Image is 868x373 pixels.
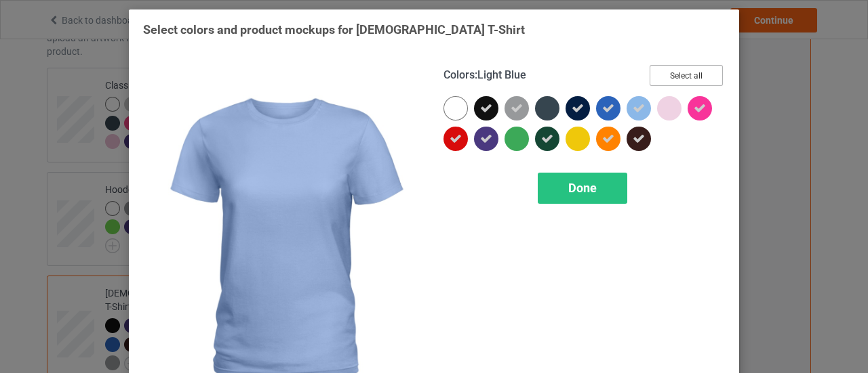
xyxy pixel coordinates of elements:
span: Select colors and product mockups for [DEMOGRAPHIC_DATA] T-Shirt [143,22,525,37]
span: Done [568,181,597,195]
span: Light Blue [477,68,526,81]
h4: : [443,68,526,83]
span: Colors [443,68,475,81]
button: Select all [650,65,723,86]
